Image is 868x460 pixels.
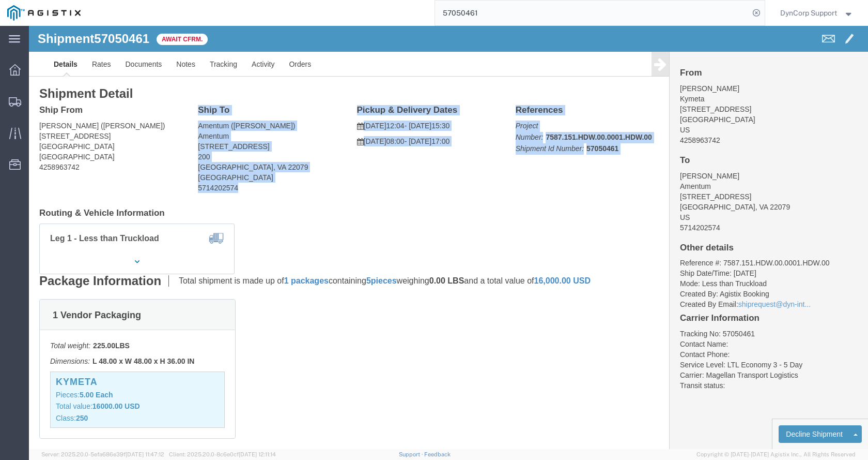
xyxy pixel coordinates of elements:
a: Feedback [424,451,451,457]
a: Support [399,451,425,457]
span: [DATE] 12:11:14 [239,451,276,457]
button: DynCorp Support [780,7,854,19]
span: Client: 2025.20.0-8c6e0cf [169,451,276,457]
iframe: FS Legacy Container [29,26,868,449]
span: [DATE] 11:47:12 [126,451,164,457]
span: DynCorp Support [780,7,837,19]
input: Search for shipment number, reference number [435,1,749,25]
span: Server: 2025.20.0-5efa686e39f [41,451,164,457]
img: logo [7,5,81,21]
span: Copyright © [DATE]-[DATE] Agistix Inc., All Rights Reserved [696,450,856,459]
